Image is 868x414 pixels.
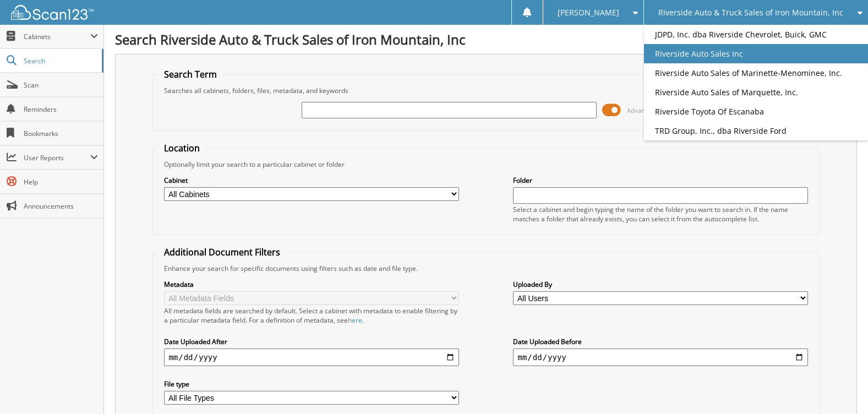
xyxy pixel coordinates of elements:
[513,205,807,224] div: Select a cabinet and begin typing the name of the folder you want to search in. If the name match...
[164,306,458,325] div: All metadata fields are searched by default. Select a cabinet with metadata to enable filtering b...
[159,142,205,154] legend: Location
[115,30,857,48] h1: Search Riverside Auto & Truck Sales of Iron Mountain, Inc
[644,44,868,63] a: Riverside Auto Sales Inc
[159,160,813,169] div: Optionally limit your search to a particular cabinet or folder
[644,63,868,83] a: Riverside Auto Sales of Marinette-Menominee, Inc.
[627,106,676,115] span: Advanced Search
[513,280,807,289] label: Uploaded By
[159,264,813,273] div: Enhance your search for specific documents using filters such as date and file type.
[644,102,868,121] a: Riverside Toyota Of Escanaba
[24,153,90,162] span: User Reports
[164,176,458,185] label: Cabinet
[644,121,868,140] a: TRD Group, Inc., dba Riverside Ford
[11,5,94,20] img: scan123-logo-white.svg
[513,176,807,185] label: Folder
[24,105,98,114] span: Reminders
[24,32,90,41] span: Cabinets
[513,348,807,366] input: end
[24,129,98,138] span: Bookmarks
[159,68,222,80] legend: Search Term
[24,201,98,211] span: Announcements
[164,337,458,346] label: Date Uploaded After
[658,9,843,16] span: Riverside Auto & Truck Sales of Iron Mountain, Inc
[24,177,98,187] span: Help
[164,379,458,389] label: File type
[164,348,458,366] input: start
[558,9,619,16] span: [PERSON_NAME]
[24,56,96,66] span: Search
[644,25,868,44] a: JDPD, Inc. dba Riverside Chevrolet, Buick, GMC
[159,86,813,95] div: Searches all cabinets, folders, files, metadata, and keywords
[164,280,458,289] label: Metadata
[513,337,807,346] label: Date Uploaded Before
[348,315,362,325] a: here
[644,83,868,102] a: Riverside Auto Sales of Marquette, Inc.
[159,246,286,258] legend: Additional Document Filters
[24,80,98,90] span: Scan
[813,361,868,414] iframe: Chat Widget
